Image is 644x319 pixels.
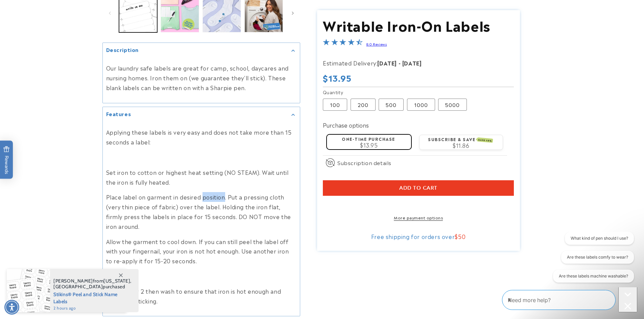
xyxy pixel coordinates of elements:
span: 50 [458,232,466,240]
span: $ [455,232,458,240]
h2: Features [106,110,131,117]
span: $11.86 [453,141,470,149]
span: Stikins® Peel and Stick Name Labels [53,290,132,305]
summary: Description [103,43,300,58]
label: 200 [351,99,376,111]
label: Purchase options [323,121,369,129]
summary: Features [103,107,300,122]
iframe: Gorgias Floating Chat [502,287,637,312]
span: 4.3-star overall rating [323,39,363,48]
p: Place label on garment in desired position. Put a pressing cloth (very thin piece of fabric) over... [106,192,296,231]
button: Add to cart [323,180,514,196]
div: Accessibility Menu [4,300,19,315]
p: Applying these labels is very easy and does not take more than 15 seconds a label: [106,127,296,147]
span: Add to cart [399,185,437,191]
iframe: Gorgias live chat conversation starters [548,232,637,289]
span: [US_STATE] [103,278,130,284]
p: Allow the garment to cool down. If you can still peel the label off with your fingernail, your ir... [106,237,296,266]
strong: [DATE] [377,58,397,67]
strong: - [399,58,401,67]
legend: Quantity [323,89,344,96]
label: Subscribe & save [428,136,493,142]
div: Free shipping for orders over [323,233,514,239]
span: $13.95 [360,141,378,149]
span: 2 hours ago [53,305,132,311]
span: [GEOGRAPHIC_DATA] [53,284,103,290]
p: Tip: Try 1 or 2 then wash to ensure that iron is hot enough and labels are sticking. [106,286,296,306]
label: 500 [379,99,404,111]
span: $13.95 [323,72,352,84]
label: 5000 [438,99,467,111]
p: Set iron to cotton or highest heat setting (NO STEAM). Wait until the iron is fully heated. [106,167,296,187]
strong: [DATE] [402,58,422,67]
p: Estimated Delivery: [323,58,492,68]
a: 80 Reviews - open in a new tab [366,42,387,46]
a: More payment options [323,214,514,220]
span: Subscription details [337,159,391,167]
button: Slide right [285,6,300,21]
h2: Description [106,46,139,53]
h1: Writable Iron-On Labels [323,16,514,34]
span: from , purchased [53,278,132,290]
label: 1000 [407,99,435,111]
button: Slide left [102,6,117,21]
iframe: Sign Up via Text for Offers [5,265,86,285]
label: 100 [323,99,347,111]
span: SAVE 15% [477,137,493,143]
p: Our laundry safe labels are great for camp, school, daycares and nursing homes. Iron them on (we ... [106,63,296,92]
span: Rewards [3,146,10,174]
label: One-time purchase [342,136,395,142]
